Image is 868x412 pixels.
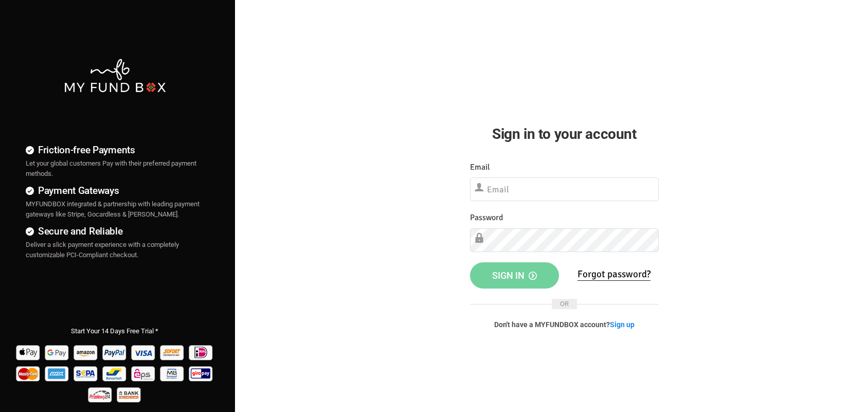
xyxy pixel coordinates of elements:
button: Sign in [470,262,559,289]
p: Don't have a MYFUNDBOX account? [470,319,659,330]
span: MYFUNDBOX integrated & partnership with leading payment gateways like Stripe, Gocardless & [PERSO... [26,200,200,218]
img: Sofort Pay [159,342,186,363]
img: Bancontact Pay [101,363,129,384]
span: Deliver a slick payment experience with a completely customizable PCI-Compliant checkout. [26,241,179,259]
img: giropay [188,363,215,384]
img: mb Pay [159,363,186,384]
label: Password [470,211,503,224]
h4: Payment Gateways [26,183,204,198]
label: Email [470,161,490,174]
img: Google Pay [44,342,71,363]
img: banktransfer [116,384,143,405]
img: mfbwhite.png [63,58,167,94]
img: sepa Pay [73,363,100,384]
img: Apple Pay [15,342,42,363]
h4: Friction-free Payments [26,142,204,157]
h2: Sign in to your account [470,123,659,145]
img: Amazon [73,342,100,363]
img: american_express Pay [44,363,71,384]
img: Paypal [101,342,129,363]
img: Mastercard Pay [15,363,42,384]
img: p24 Pay [87,384,114,405]
span: Sign in [492,270,537,281]
img: EPS Pay [130,363,157,384]
a: Forgot password? [577,268,650,281]
input: Email [470,177,659,201]
span: OR [552,299,577,309]
h4: Secure and Reliable [26,224,204,239]
img: Ideal Pay [188,342,215,363]
span: Let your global customers Pay with their preferred payment methods. [26,159,196,177]
img: Visa [130,342,157,363]
a: Sign up [610,320,635,329]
